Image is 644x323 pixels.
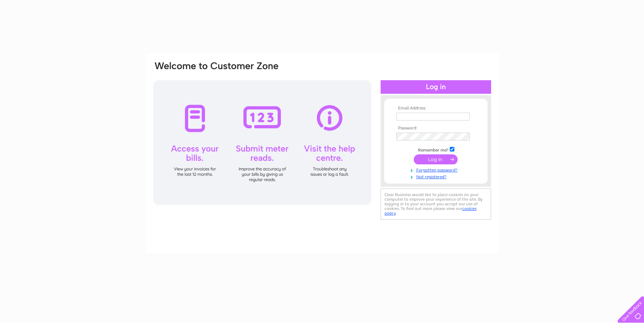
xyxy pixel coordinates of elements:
a: Forgotten password? [396,166,477,173]
th: Email Address: [395,106,477,111]
td: Remember me? [395,146,477,153]
a: Not registered? [396,173,477,180]
div: Clear Business would like to place cookies on your computer to improve your experience of the sit... [381,189,491,220]
a: cookies policy [385,206,476,216]
th: Password: [395,126,477,131]
input: Submit [414,154,458,164]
